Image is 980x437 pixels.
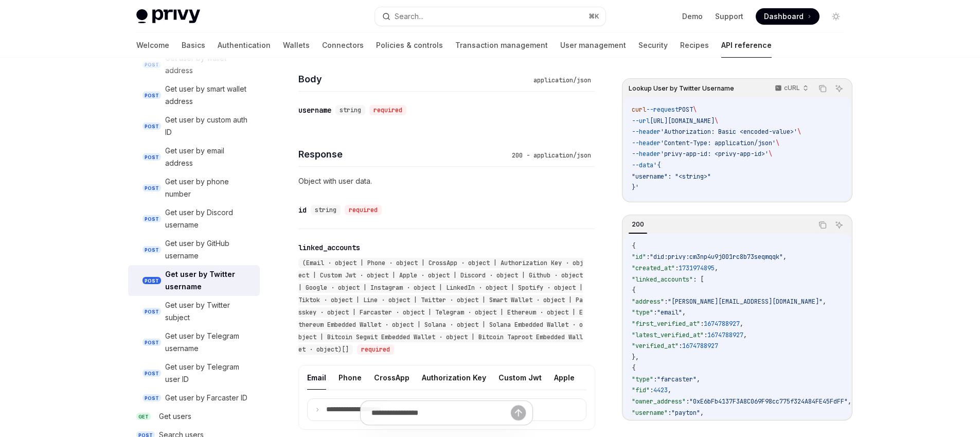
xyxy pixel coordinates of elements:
span: : [653,375,657,383]
span: "type" [632,308,653,317]
a: Authentication [218,33,271,58]
span: : [664,298,668,306]
span: \ [797,128,801,136]
span: : [650,386,653,394]
div: Get users [159,410,191,423]
span: , [823,298,826,306]
div: Get user by Telegram user ID [165,361,254,386]
span: : [686,397,689,406]
a: User management [560,33,626,58]
p: Object with user data. [298,175,595,187]
a: POSTGet user by email address [128,142,260,172]
span: : [700,320,704,328]
span: POST [142,277,161,285]
span: --header [632,128,661,136]
a: POSTGet user by Twitter username [128,265,260,296]
a: Basics [182,33,205,58]
span: }' [632,183,639,191]
span: \ [769,150,772,158]
span: "owner_address" [632,397,686,406]
a: API reference [721,33,772,58]
span: Lookup User by Twitter Username [629,84,734,93]
span: }, [632,353,639,361]
span: , [700,409,704,417]
span: "latest_verified_at" [632,331,704,339]
a: POSTGet user by Telegram user ID [128,358,260,389]
div: application/json [529,75,595,85]
span: POST [142,153,161,161]
button: Email [307,365,326,390]
span: POST [142,339,161,346]
a: Connectors [322,33,364,58]
button: Ask AI [832,82,846,95]
span: 1674788927 [707,331,743,339]
button: Authorization Key [422,365,486,390]
button: Search...⌘K [375,7,605,26]
span: 'Authorization: Basic <encoded-value>' [661,128,797,136]
span: --data [632,161,653,169]
span: "created_at" [632,264,675,272]
span: "verified_at" [632,342,679,350]
a: POSTGet user by custom auth ID [128,111,260,142]
span: "username": "<string>" [632,172,711,181]
h4: Body [298,72,529,86]
img: light logo [136,9,200,24]
span: , [740,320,743,328]
div: required [345,205,382,215]
a: Wallets [283,33,310,58]
span: Dashboard [764,11,804,22]
span: "fid" [632,386,650,394]
span: "type" [632,375,653,383]
a: Welcome [136,33,169,58]
h4: Response [298,147,508,161]
span: { [632,364,635,372]
span: 1731974895 [679,264,715,272]
span: { [632,242,635,250]
span: POST [142,394,161,402]
span: '{ [653,161,661,169]
button: CrossApp [374,365,409,390]
span: POST [142,92,161,99]
span: curl [632,106,646,114]
button: Copy the contents from the code block [816,218,829,232]
span: "email" [657,308,682,317]
a: Security [638,33,668,58]
span: , [783,253,787,261]
span: 'privy-app-id: <privy-app-id>' [661,150,769,158]
span: : [668,409,671,417]
button: Toggle dark mode [828,8,844,25]
a: POSTGet user by Telegram username [128,327,260,358]
div: required [357,344,394,355]
span: POST [142,123,161,130]
span: --header [632,150,661,158]
div: Get user by GitHub username [165,237,254,262]
div: id [298,205,307,215]
div: Get user by custom auth ID [165,114,254,138]
button: cURL [769,80,813,97]
span: GET [136,413,151,421]
a: Transaction management [455,33,548,58]
span: "username" [632,409,668,417]
a: Demo [682,11,703,22]
div: Get user by Twitter username [165,268,254,293]
p: cURL [784,84,800,92]
a: GETGet users [128,407,260,426]
span: \ [776,139,779,147]
div: 200 - application/json [508,150,595,161]
span: \ [693,106,697,114]
div: username [298,105,331,115]
button: Send message [511,405,526,420]
div: Get user by Twitter subject [165,299,254,324]
span: POST [142,308,161,316]
span: : [646,253,650,261]
a: Support [715,11,743,22]
span: POST [142,184,161,192]
span: POST [679,106,693,114]
span: string [340,106,361,114]
span: POST [142,370,161,377]
div: Get user by Discord username [165,206,254,231]
div: Search... [395,10,423,23]
span: : [675,264,679,272]
span: "did:privy:cm3np4u9j001rc8b73seqmqqk" [650,253,783,261]
span: POST [142,215,161,223]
